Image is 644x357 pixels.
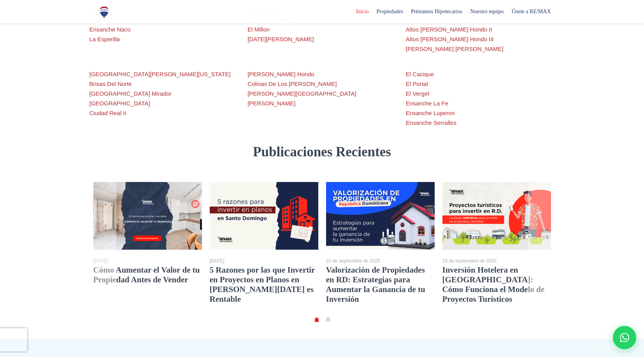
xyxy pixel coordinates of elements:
[507,6,555,17] span: Únete a RE/MAX
[210,257,225,264] div: [DATE]
[442,182,551,250] img: chico revisando las ganancias en su móvil luego de invertir en un proyecto turístico de villas ap...
[247,36,314,42] a: [DATE][PERSON_NAME]
[406,80,428,87] a: El Portal
[406,100,448,107] a: Ensanche La Fe
[406,119,456,126] a: Ensanche Serralles
[326,182,435,250] img: Gráfico de plusvalía inmobiliaria mostrando el aumento de valor de una propiedad en República Dom...
[247,26,270,33] a: El Millon
[247,100,295,107] a: [PERSON_NAME]
[442,182,551,250] a: Inversión Hotelera en República Dominicana: Cómo Funciona el Modelo de Proyectos Turísticos
[442,265,545,304] a: Inversión Hotelera en [GEOGRAPHIC_DATA]: Cómo Funciona el Modelo de Proyectos Turísticos
[442,257,497,264] div: 10 de septiembre de 2025
[466,6,507,17] span: Nuestro equipo
[210,182,318,250] a: 5 Razones por las que Invertir en Proyectos en Planos en Santo Domingo es Rentable
[93,265,200,284] a: Cómo Aumentar el Valor de tu Propiedad Antes de Vender
[326,317,330,322] a: 1
[326,257,380,264] div: 10 de septiembre de 2025
[315,319,319,322] a: 0
[89,100,150,107] a: [GEOGRAPHIC_DATA]
[247,90,356,97] a: [PERSON_NAME][GEOGRAPHIC_DATA]
[406,110,455,116] a: Ensanche Luperon
[89,26,131,33] a: Ensanche Naco
[253,144,391,159] strong: Publicaciones Recientes
[406,45,504,52] a: [PERSON_NAME] [PERSON_NAME]
[89,36,120,42] a: La Esperilla
[406,71,434,77] a: El Cacique
[352,6,373,17] span: Inicio
[247,80,337,87] a: Colinas De Los [PERSON_NAME]
[89,90,172,97] a: [GEOGRAPHIC_DATA] Mirador
[372,6,407,17] span: Propiedades
[528,182,551,324] a: next slide
[88,178,207,253] img: Comparación del antes y después de la cocina de una propiedad que está en venta
[89,80,132,87] a: Brisas Del Norte
[326,265,425,304] a: Valorización de Propiedades en RD: Estrategias para Aumentar la Ganancia de tu Inversión
[93,182,116,324] a: previous slide
[326,182,435,250] a: Valorización de Propiedades en RD: Estrategias para Aumentar la Ganancia de tu Inversión
[406,90,429,97] a: El Vergel
[247,71,314,77] a: [PERSON_NAME] Hondo
[89,71,231,77] a: [GEOGRAPHIC_DATA][PERSON_NAME][US_STATE]
[97,5,111,19] img: Logo de REMAX
[210,265,315,304] a: 5 Razones por las que Invertir en Proyectos en Planos en [PERSON_NAME][DATE] es Rentable
[406,26,492,33] a: Altos [PERSON_NAME] Hondo II
[406,36,494,42] a: Altos [PERSON_NAME] Hondo III
[407,6,467,17] span: Préstamos Hipotecarios
[93,182,202,250] a: Cómo Aumentar el Valor de tu Propiedad Antes de Vender
[89,110,126,116] a: Ciudad Real II
[210,182,318,250] img: Proyecto de apartamentos en planos en Santo Domingo, una oportunidad de inversión inmobiliaria re...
